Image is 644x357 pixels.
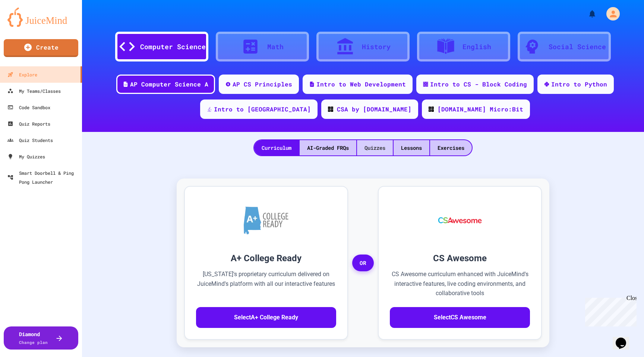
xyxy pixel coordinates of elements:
[254,140,299,155] div: Curriculum
[196,269,336,298] p: [US_STATE]'s proprietary curriculum delivered on JuiceMind's platform with all our interactive fe...
[140,42,206,52] div: Computer Science
[7,119,50,128] div: Quiz Reports
[394,140,429,155] div: Lessons
[7,70,37,79] div: Explore
[431,198,489,243] img: CS Awesome
[196,307,336,328] button: SelectA+ College Ready
[7,7,75,27] img: logo-orange.svg
[196,252,336,265] h3: A+ College Ready
[130,80,208,89] div: AP Computer Science A
[463,42,491,52] div: English
[390,252,530,265] h3: CS Awesome
[357,140,393,155] div: Quizzes
[233,80,292,89] div: AP CS Principles
[7,168,79,186] div: Smart Doorbell & Ping Pong Launcher
[582,295,637,326] iframe: chat widget
[3,3,51,47] div: Chat with us now!Close
[244,206,288,234] img: A+ College Ready
[551,80,607,89] div: Intro to Python
[316,80,406,89] div: Intro to Web Development
[4,326,78,350] button: DiamondChange plan
[390,269,530,298] p: CS Awesome curriculum enhanced with JuiceMind's interactive features, live coding environments, a...
[390,307,530,328] button: SelectCS Awesome
[214,105,311,114] div: Intro to [GEOGRAPHIC_DATA]
[352,255,374,272] span: OR
[430,80,527,89] div: Intro to CS - Block Coding
[267,42,284,52] div: Math
[438,105,523,114] div: [DOMAIN_NAME] Micro:Bit
[7,136,53,145] div: Quiz Students
[574,7,599,20] div: My Notifications
[7,152,45,161] div: My Quizzes
[7,103,50,112] div: Code Sandbox
[599,5,622,22] div: My Account
[429,107,434,112] img: CODE_logo_RGB.png
[4,39,78,57] a: Create
[613,327,637,350] iframe: chat widget
[7,86,61,95] div: My Teams/Classes
[300,140,356,155] div: AI-Graded FRQs
[19,339,48,345] span: Change plan
[549,42,606,52] div: Social Science
[19,330,48,346] div: Diamond
[337,105,411,114] div: CSA by [DOMAIN_NAME]
[430,140,472,155] div: Exercises
[362,42,391,52] div: History
[328,107,333,112] img: CODE_logo_RGB.png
